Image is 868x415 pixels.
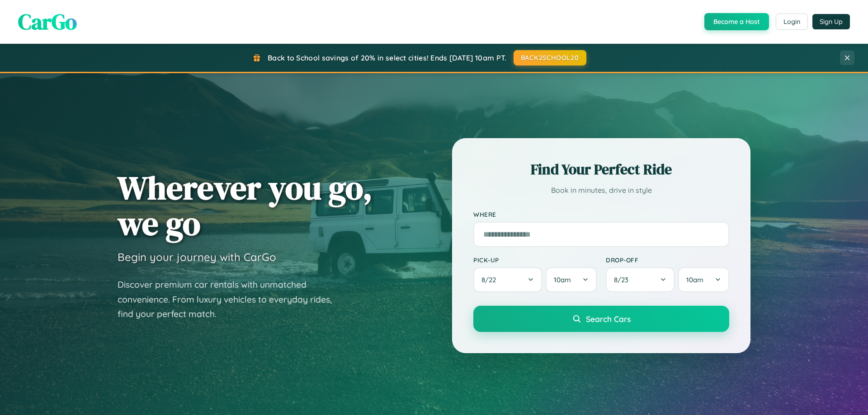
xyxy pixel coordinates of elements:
span: 8 / 22 [481,275,500,284]
button: 8/22 [473,267,542,292]
span: 8 / 23 [614,275,633,284]
button: Sign Up [812,14,850,29]
button: 10am [546,267,597,292]
button: Become a Host [704,13,769,30]
h1: Wherever you go, we go [118,170,373,241]
button: BACK2SCHOOL20 [514,50,586,65]
h3: Begin your journey with CarGo [118,250,276,264]
h2: Find Your Perfect Ride [473,159,729,179]
button: Login [776,14,808,30]
span: Back to School savings of 20% in select cities! Ends [DATE] 10am PT. [268,53,506,62]
p: Book in minutes, drive in style [473,184,729,197]
label: Drop-off [606,256,729,264]
button: 10am [678,267,729,292]
span: 10am [554,275,571,284]
span: Search Cars [586,314,631,324]
span: CarGo [18,7,77,37]
label: Where [473,210,729,218]
button: 8/23 [606,267,675,292]
label: Pick-up [473,256,597,264]
button: Search Cars [473,306,729,332]
p: Discover premium car rentals with unmatched convenience. From luxury vehicles to everyday rides, ... [118,277,344,322]
span: 10am [686,275,703,284]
